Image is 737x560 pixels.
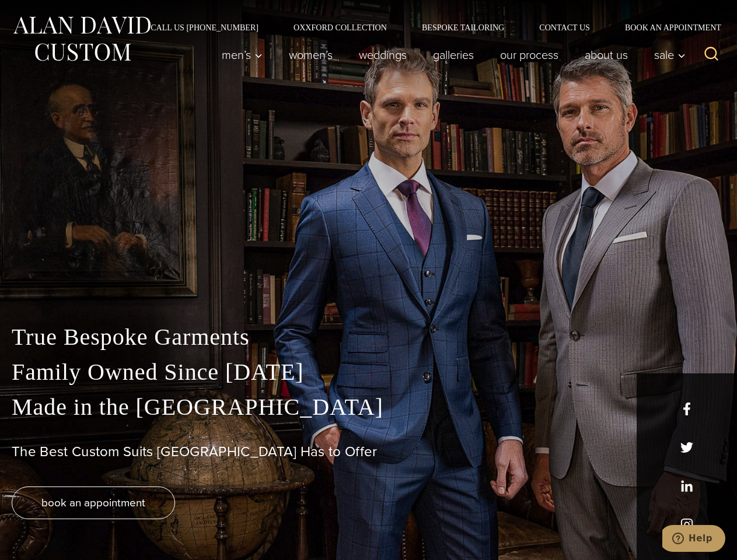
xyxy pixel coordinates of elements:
a: Book an Appointment [607,23,725,32]
h1: The Best Custom Suits [GEOGRAPHIC_DATA] Has to Offer [12,443,725,460]
span: book an appointment [41,494,145,511]
a: Our Process [487,43,572,66]
p: True Bespoke Garments Family Owned Since [DATE] Made in the [GEOGRAPHIC_DATA] [12,320,725,425]
a: weddings [346,43,420,66]
a: Call Us [PHONE_NUMBER] [133,23,276,32]
button: Men’s sub menu toggle [209,43,276,66]
a: book an appointment [12,487,175,519]
a: Oxxford Collection [276,23,404,32]
img: Alan David Custom [12,13,152,65]
a: Women’s [276,43,346,66]
button: Sale sub menu toggle [641,43,692,66]
button: View Search Form [697,41,725,69]
iframe: Opens a widget where you can chat to one of our agents [662,525,725,554]
nav: Primary Navigation [209,43,692,66]
nav: Secondary Navigation [133,23,725,32]
a: Galleries [420,43,487,66]
a: About Us [572,43,641,66]
a: Bespoke Tailoring [404,23,522,32]
a: Contact Us [522,23,607,32]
